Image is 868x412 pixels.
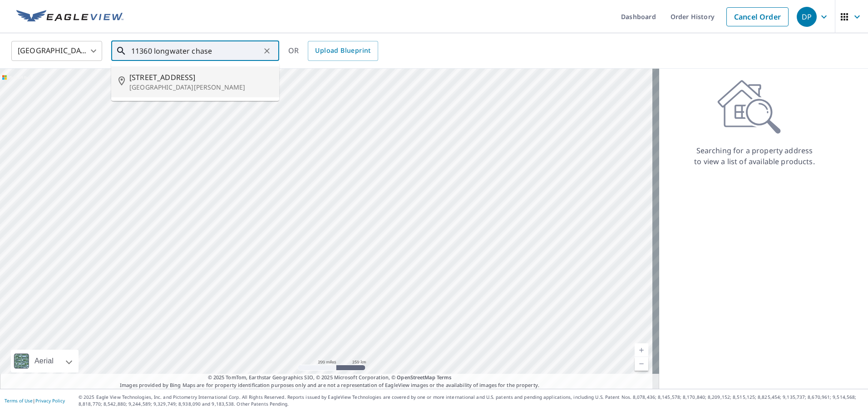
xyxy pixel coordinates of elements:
[288,41,378,61] div: OR
[635,343,648,357] a: Current Level 5, Zoom In
[315,45,370,56] span: Upload Blueprint
[797,7,817,27] div: DP
[32,350,56,372] div: Aerial
[5,398,65,403] p: |
[261,45,273,57] button: Clear
[5,397,33,404] a: Terms of Use
[694,145,815,167] p: Searching for a property address to view a list of available products.
[308,41,378,61] a: Upload Blueprint
[397,374,435,381] a: OpenStreetMap
[208,374,452,382] span: © 2025 TomTom, Earthstar Geographics SIO, © 2025 Microsoft Corporation, ©
[129,83,272,92] p: [GEOGRAPHIC_DATA][PERSON_NAME]
[726,7,789,26] a: Cancel Order
[11,350,79,372] div: Aerial
[129,72,272,83] span: [STREET_ADDRESS]
[131,38,261,64] input: Search by address or latitude-longitude
[16,10,123,24] img: EV Logo
[79,394,863,407] p: © 2025 Eagle View Technologies, Inc. and Pictometry International Corp. All Rights Reserved. Repo...
[437,374,452,381] a: Terms
[35,397,65,404] a: Privacy Policy
[11,38,102,64] div: [GEOGRAPHIC_DATA]
[635,357,648,371] a: Current Level 5, Zoom Out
